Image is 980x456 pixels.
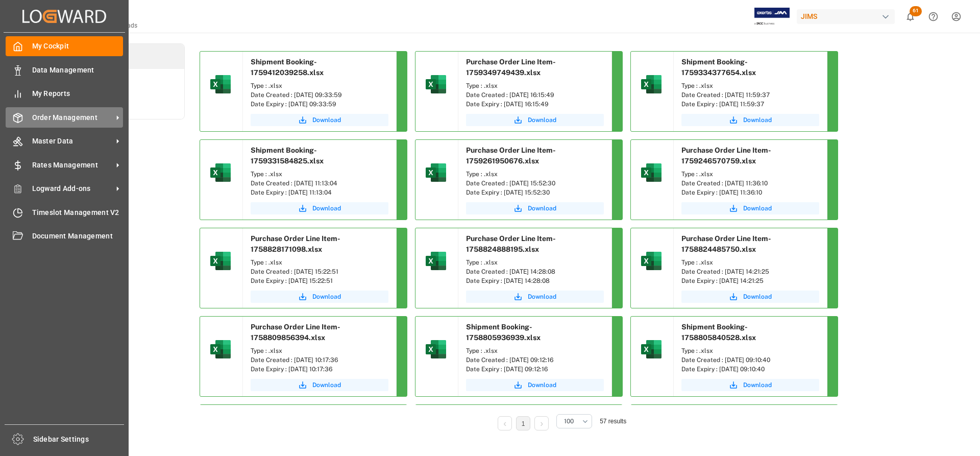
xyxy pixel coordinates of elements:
[466,379,604,391] button: Download
[743,380,772,390] span: Download
[208,249,233,273] img: microsoft-excel-2019--v1.png
[32,41,124,52] span: My Cockpit
[681,179,819,188] div: Date Created : [DATE] 11:36:10
[312,204,341,213] span: Download
[6,226,123,246] a: Document Management
[639,337,664,362] img: microsoft-excel-2019--v1.png
[564,417,574,426] span: 100
[251,90,388,100] div: Date Created : [DATE] 09:33:59
[466,179,604,188] div: Date Created : [DATE] 15:52:30
[251,114,388,126] button: Download
[681,267,819,276] div: Date Created : [DATE] 14:21:25
[208,160,233,185] img: microsoft-excel-2019--v1.png
[251,170,388,179] div: Type : .xlsx
[681,170,819,179] div: Type : .xlsx
[251,291,388,303] button: Download
[466,90,604,100] div: Date Created : [DATE] 16:15:49
[528,380,556,390] span: Download
[681,355,819,365] div: Date Created : [DATE] 09:10:40
[466,114,604,126] button: Download
[32,112,113,123] span: Order Management
[466,365,604,374] div: Date Expiry : [DATE] 09:12:16
[528,292,556,301] span: Download
[681,379,819,391] button: Download
[312,292,341,301] span: Download
[466,355,604,365] div: Date Created : [DATE] 09:12:16
[466,146,556,165] span: Purchase Order Line Item-1759261950676.xlsx
[922,5,945,28] button: Help Center
[466,234,556,253] span: Purchase Order Line Item-1758824888195.xlsx
[528,204,556,213] span: Download
[251,276,388,285] div: Date Expiry : [DATE] 15:22:51
[251,355,388,365] div: Date Created : [DATE] 10:17:36
[466,58,556,77] span: Purchase Order Line Item-1759349749439.xlsx
[251,323,340,342] span: Purchase Order Line Item-1758809856394.xlsx
[32,160,113,171] span: Rates Management
[424,337,448,362] img: microsoft-excel-2019--v1.png
[251,81,388,90] div: Type : .xlsx
[466,323,541,342] span: Shipment Booking-1758805936939.xlsx
[516,416,530,430] li: 1
[600,418,626,425] span: 57 results
[797,9,895,24] div: JIMS
[466,188,604,197] div: Date Expiry : [DATE] 15:52:30
[251,346,388,355] div: Type : .xlsx
[534,416,549,430] li: Next Page
[639,72,664,97] img: microsoft-excel-2019--v1.png
[528,115,556,125] span: Download
[208,337,233,362] img: microsoft-excel-2019--v1.png
[681,276,819,285] div: Date Expiry : [DATE] 14:21:25
[522,420,525,427] a: 1
[681,202,819,214] button: Download
[681,346,819,355] div: Type : .xlsx
[6,84,123,104] a: My Reports
[681,100,819,109] div: Date Expiry : [DATE] 11:59:37
[251,188,388,197] div: Date Expiry : [DATE] 11:13:04
[681,58,756,77] span: Shipment Booking-1759334377654.xlsx
[681,291,819,303] button: Download
[312,115,341,125] span: Download
[681,114,819,126] button: Download
[466,202,604,214] button: Download
[32,88,124,99] span: My Reports
[681,188,819,197] div: Date Expiry : [DATE] 11:36:10
[556,414,592,428] button: open menu
[743,292,772,301] span: Download
[681,90,819,100] div: Date Created : [DATE] 11:59:37
[6,36,123,56] a: My Cockpit
[466,291,604,303] button: Download
[466,170,604,179] div: Type : .xlsx
[466,258,604,267] div: Type : .xlsx
[797,7,899,26] button: JIMS
[251,202,388,214] button: Download
[466,100,604,109] div: Date Expiry : [DATE] 16:15:49
[639,249,664,273] img: microsoft-excel-2019--v1.png
[466,267,604,276] div: Date Created : [DATE] 14:28:08
[6,60,123,80] a: Data Management
[33,434,125,445] span: Sidebar Settings
[32,231,124,242] span: Document Management
[251,379,388,391] button: Download
[681,146,771,165] span: Purchase Order Line Item-1759246570759.xlsx
[424,249,448,273] img: microsoft-excel-2019--v1.png
[251,267,388,276] div: Date Created : [DATE] 15:22:51
[681,258,819,267] div: Type : .xlsx
[32,183,113,194] span: Logward Add-ons
[251,146,324,165] span: Shipment Booking-1759331584825.xlsx
[32,65,124,76] span: Data Management
[498,416,512,430] li: Previous Page
[251,179,388,188] div: Date Created : [DATE] 11:13:04
[743,204,772,213] span: Download
[681,365,819,374] div: Date Expiry : [DATE] 09:10:40
[251,234,340,253] span: Purchase Order Line Item-1758828171098.xlsx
